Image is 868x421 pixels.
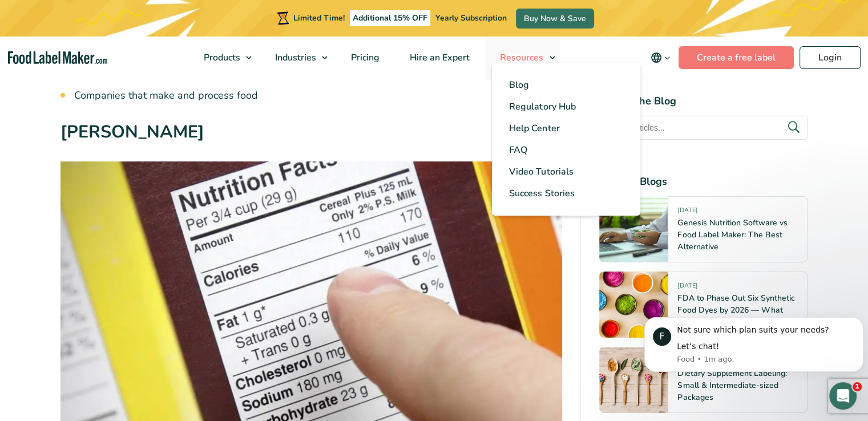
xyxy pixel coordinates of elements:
li: Companies that make and process food [74,88,563,103]
a: Login [800,46,861,69]
a: Pricing [336,37,392,79]
span: Hire an Expert [406,51,471,64]
a: FDA to Phase Out Six Synthetic Food Dyes by 2026 — What Food Businesses Need to Know [677,293,794,327]
a: Buy Now & Save [516,9,594,29]
span: Additional 15% OFF [350,10,430,26]
span: Products [200,51,241,64]
span: Resources [496,51,544,64]
a: Help Center [492,118,640,139]
a: Hire an Expert [395,37,482,79]
a: Regulatory Hub [492,96,640,118]
a: Video Tutorials [492,161,640,183]
span: [DATE] [677,281,697,294]
span: Regulatory Hub [509,100,575,113]
span: Limited Time! [293,13,345,23]
span: [DATE] [677,206,697,219]
a: Resources [485,37,560,79]
span: Success Stories [509,187,574,200]
iframe: Intercom notifications message [640,300,868,390]
span: Video Tutorials [509,165,573,178]
strong: [PERSON_NAME] [60,120,204,144]
span: Pricing [348,51,381,64]
span: Industries [272,51,317,64]
h4: Popular Blogs [599,174,808,189]
h4: Search the Blog [599,94,808,109]
a: Genesis Nutrition Software vs Food Label Maker: The Best Alternative [677,217,787,252]
span: Help Center [509,122,559,135]
a: Blog [492,74,640,96]
a: Products [189,37,257,79]
span: 1 [853,382,862,391]
a: Create a free label [679,46,794,69]
span: Yearly Subscription [435,13,507,23]
a: FAQ [492,139,640,161]
span: Blog [509,79,529,91]
a: Industries [260,37,333,79]
input: Search articles... [599,116,808,140]
span: FAQ [509,144,527,156]
iframe: Intercom live chat [829,382,857,410]
a: Success Stories [492,183,640,204]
